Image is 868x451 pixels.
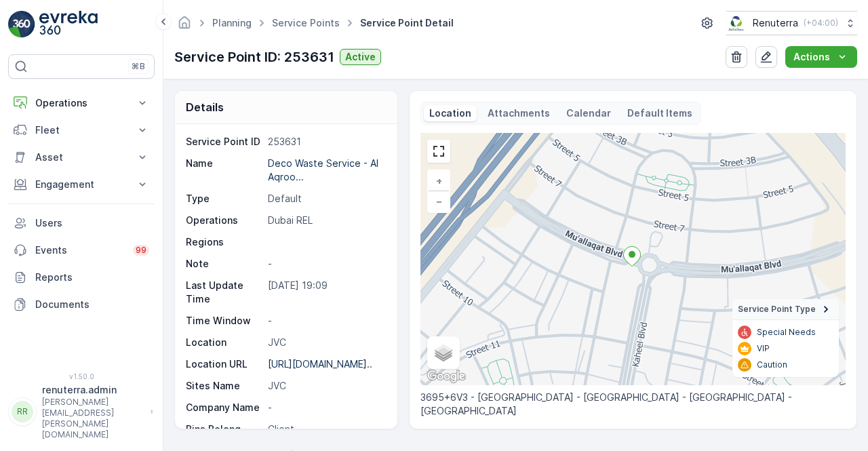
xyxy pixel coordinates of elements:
p: Operations [186,214,262,227]
span: Service Point Detail [357,16,456,30]
a: Service Points [272,17,340,28]
p: Service Point ID: 253631 [174,47,334,67]
button: Asset [8,144,155,171]
p: Calendar [566,106,611,120]
p: Type [186,192,262,205]
p: Client [268,423,383,436]
span: Service Point Type [738,304,816,315]
p: Caution [757,359,787,370]
p: - [268,401,383,414]
p: Default Items [627,106,692,120]
p: Active [345,50,376,64]
button: Renuterra(+04:00) [726,11,857,35]
p: Users [35,216,149,230]
p: Company Name [186,401,262,414]
p: Regions [186,235,262,249]
p: JVC [268,336,383,349]
p: Special Needs [757,327,816,338]
p: Note [186,257,262,271]
a: Zoom Out [429,191,449,212]
button: Active [340,49,381,65]
p: Location [429,106,471,120]
p: Bins Belong [186,423,262,436]
button: Actions [785,46,857,68]
a: Users [8,210,155,237]
span: v 1.50.0 [8,372,155,380]
p: Service Point ID [186,135,262,149]
p: Engagement [35,178,127,191]
p: Details [186,99,224,115]
p: JVC [268,379,383,393]
p: Asset [35,151,127,164]
p: Location [186,336,262,349]
p: Last Update Time [186,279,262,306]
a: Planning [212,17,252,28]
p: renuterra.admin [42,383,144,397]
a: Open this area in Google Maps (opens a new window) [424,368,469,385]
p: [URL][DOMAIN_NAME].. [268,358,372,370]
p: Reports [35,271,149,284]
p: [PERSON_NAME][EMAIL_ADDRESS][PERSON_NAME][DOMAIN_NAME] [42,397,144,440]
p: ⌘B [132,61,145,72]
a: Reports [8,264,155,291]
p: VIP [757,343,770,354]
p: Renuterra [753,16,798,30]
p: Sites Name [186,379,262,393]
p: ( +04:00 ) [804,18,838,28]
p: Time Window [186,314,262,328]
div: RR [12,401,33,423]
p: 3695+6V3 - [GEOGRAPHIC_DATA] - [GEOGRAPHIC_DATA] - [GEOGRAPHIC_DATA] - [GEOGRAPHIC_DATA] [420,391,846,418]
p: Actions [793,50,830,64]
img: Google [424,368,469,385]
p: [DATE] 19:09 [268,279,383,306]
p: - [268,257,383,271]
p: Deco Waste Service - Al Aqroo... [268,157,378,182]
p: Fleet [35,123,127,137]
a: View Fullscreen [429,141,449,161]
p: 253631 [268,135,383,149]
summary: Service Point Type [732,299,839,320]
p: - [268,314,383,328]
img: Screenshot_2024-07-26_at_13.33.01.png [726,16,747,31]
span: + [436,175,442,187]
p: Operations [35,96,127,110]
a: Homepage [177,20,192,32]
p: Attachments [488,106,550,120]
a: Layers [429,338,458,368]
a: Events99 [8,237,155,264]
button: Fleet [8,117,155,144]
button: Engagement [8,171,155,198]
img: logo_light-DOdMpM7g.png [39,11,98,38]
p: Location URL [186,357,262,371]
p: 99 [136,245,146,256]
p: Events [35,243,125,257]
p: Default [268,192,383,205]
p: Dubai REL [268,214,383,227]
a: Documents [8,291,155,318]
a: Zoom In [429,171,449,191]
p: Documents [35,298,149,311]
img: logo [8,11,35,38]
button: Operations [8,90,155,117]
button: RRrenuterra.admin[PERSON_NAME][EMAIL_ADDRESS][PERSON_NAME][DOMAIN_NAME] [8,383,155,440]
span: − [436,195,443,207]
p: Name [186,157,262,184]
